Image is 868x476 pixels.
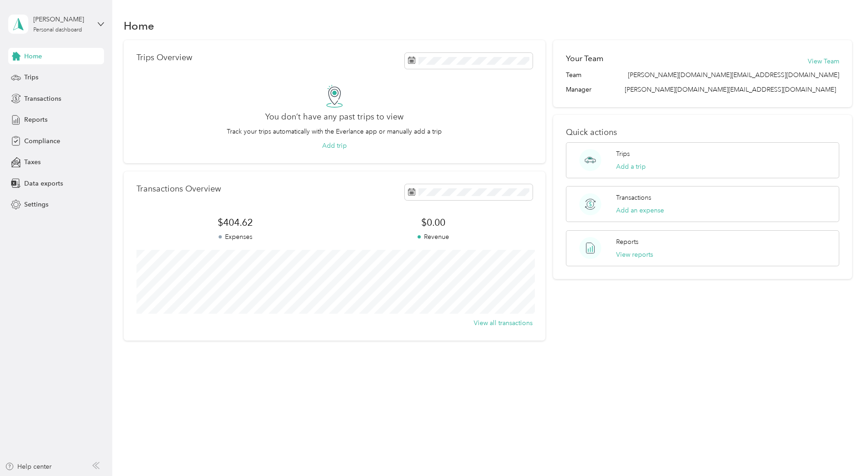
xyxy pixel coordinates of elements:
[335,232,533,242] p: Revenue
[227,127,442,136] p: Track your trips automatically with the Everlance app or manually add a trip
[24,136,60,146] span: Compliance
[24,115,47,124] span: Reports
[616,162,646,171] button: Add a trip
[322,141,347,150] button: Add trip
[33,27,82,33] div: Personal dashboard
[136,184,221,194] p: Transactions Overview
[136,53,192,62] p: Trips Overview
[24,157,41,167] span: Taxes
[616,149,630,159] p: Trips
[616,193,651,202] p: Transactions
[566,70,581,80] span: Team
[33,15,90,24] div: [PERSON_NAME]
[5,462,52,471] button: Help center
[24,72,38,82] span: Trips
[136,216,335,229] span: $404.62
[24,94,61,103] span: Transactions
[566,53,603,64] h2: Your Team
[616,237,638,247] p: Reports
[474,318,533,328] button: View all transactions
[124,21,154,31] h1: Home
[136,232,335,242] p: Expenses
[335,216,533,229] span: $0.00
[625,86,836,93] span: [PERSON_NAME][DOMAIN_NAME][EMAIL_ADDRESS][DOMAIN_NAME]
[24,200,48,209] span: Settings
[24,179,63,188] span: Data exports
[566,128,839,137] p: Quick actions
[808,57,839,66] button: View Team
[817,425,868,476] iframe: Everlance-gr Chat Button Frame
[616,206,664,215] button: Add an expense
[265,112,403,122] h2: You don’t have any past trips to view
[24,52,42,61] span: Home
[616,250,653,259] button: View reports
[628,70,839,80] span: [PERSON_NAME][DOMAIN_NAME][EMAIL_ADDRESS][DOMAIN_NAME]
[566,85,591,94] span: Manager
